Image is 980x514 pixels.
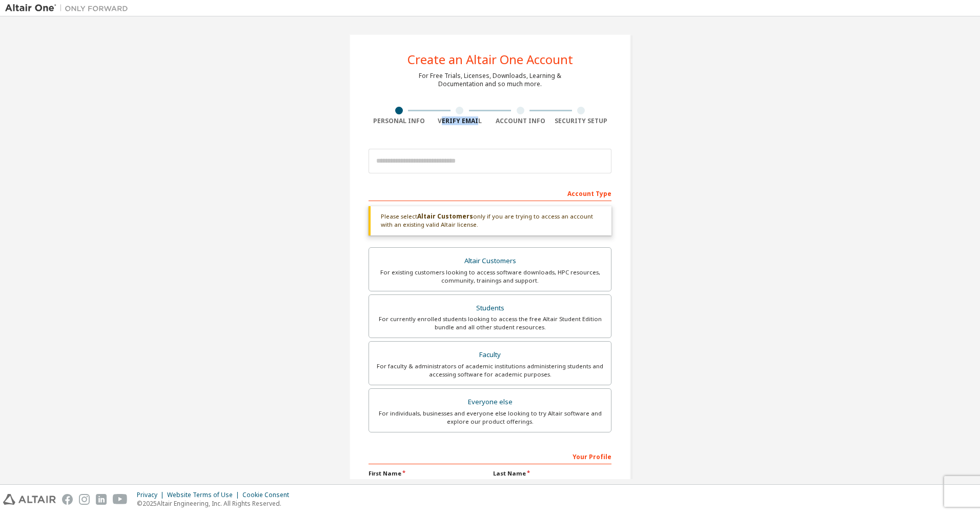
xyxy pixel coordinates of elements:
div: For individuals, businesses and everyone else looking to try Altair software and explore our prod... [375,409,605,426]
div: Personal Info [369,117,430,125]
div: Everyone else [375,395,605,409]
div: Please select only if you are trying to access an account with an existing valid Altair license. [369,206,611,235]
label: First Name [369,469,487,478]
img: linkedin.svg [96,494,107,505]
label: Last Name [493,469,611,478]
div: Verify Email [430,117,491,125]
div: For faculty & administrators of academic institutions administering students and accessing softwa... [375,362,605,379]
div: Website Terms of Use [167,491,242,499]
div: Privacy [137,491,167,499]
img: youtube.svg [113,494,128,505]
b: Altair Customers [417,212,473,221]
img: instagram.svg [79,494,90,505]
div: For Free Trials, Licenses, Downloads, Learning & Documentation and so much more. [419,72,561,88]
img: altair_logo.svg [3,494,56,505]
div: For currently enrolled students looking to access the free Altair Student Edition bundle and all ... [375,315,605,331]
div: Students [375,301,605,315]
div: Create an Altair One Account [407,53,573,66]
div: Security Setup [551,117,612,125]
img: facebook.svg [62,494,73,505]
div: Account Info [490,117,551,125]
div: Faculty [375,348,605,362]
p: © 2025 Altair Engineering, Inc. All Rights Reserved. [137,499,295,508]
div: Cookie Consent [242,491,295,499]
img: Altair One [5,3,133,13]
div: For existing customers looking to access software downloads, HPC resources, community, trainings ... [375,268,605,285]
div: Account Type [369,185,611,201]
div: Your Profile [369,448,611,464]
div: Altair Customers [375,254,605,268]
